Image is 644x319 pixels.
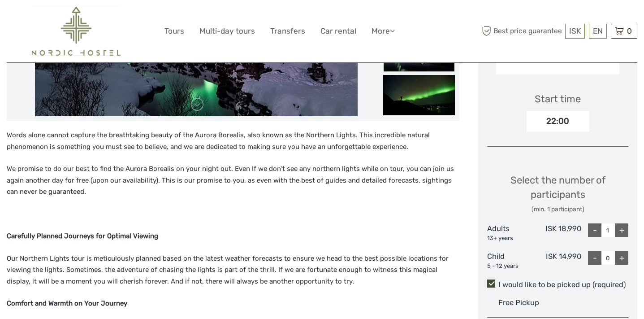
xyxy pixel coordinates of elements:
span: ISK [569,26,581,35]
a: Transfers [270,25,305,38]
div: - [588,251,601,265]
p: Our Northern Lights tour is meticulously planned based on the latest weather forecasts to ensure ... [7,253,459,288]
a: Multi-day tours [199,25,255,38]
div: 13+ years [487,234,534,243]
div: ISK 18,990 [534,223,581,242]
label: I would like to be picked up (required) [487,280,628,290]
img: 0040ebbe407e4651a2e85cb28f70d7b5_slider_thumbnail.jpg [383,75,455,115]
div: (min. 1 participant) [487,205,628,214]
a: Car rental [320,25,356,38]
button: Open LiveChat chat widget [103,14,114,25]
div: Child [487,251,534,270]
div: - [588,223,601,237]
div: EN [589,24,607,39]
strong: Comfort and Warmth on Your Journey [7,299,127,307]
strong: Carefully Planned Journeys for Optimal Viewing [7,232,158,240]
a: Tours [164,25,184,38]
div: + [615,251,628,265]
div: Start time [535,92,581,106]
div: Adults [487,223,534,242]
img: 2454-61f15230-a6bf-4303-aa34-adabcbdb58c5_logo_big.png [32,7,121,56]
div: 5 - 12 years [487,262,534,271]
div: ISK 14,990 [534,251,581,270]
span: 0 [626,26,633,35]
p: We promise to do our best to find the Aurora Borealis on your night out. Even If we don’t see any... [7,163,459,198]
div: Select the number of participants [487,173,628,214]
div: + [615,223,628,237]
a: More [372,25,395,38]
div: 22:00 [527,111,589,131]
p: Words alone cannot capture the breathtaking beauty of the Aurora Borealis, also known as the Nort... [7,130,459,153]
span: Free Pickup [498,298,539,307]
p: We're away right now. Please check back later! [13,16,101,23]
span: Best price guarantee [480,24,563,39]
